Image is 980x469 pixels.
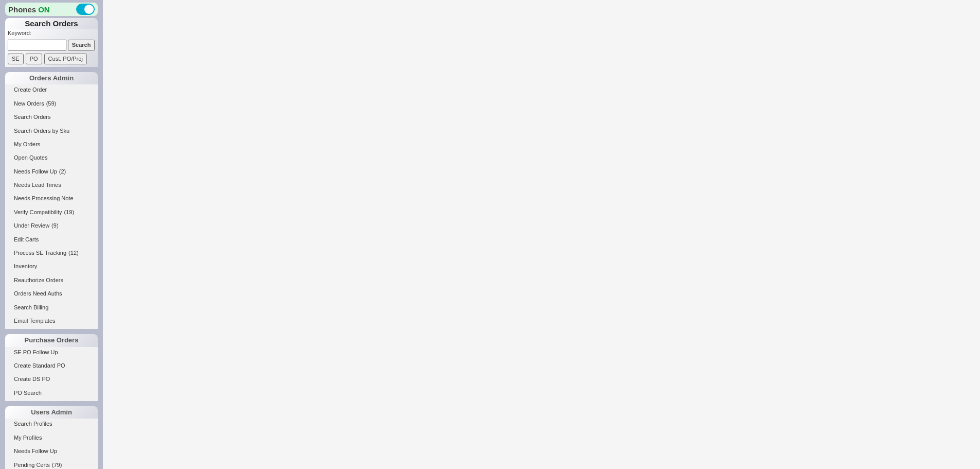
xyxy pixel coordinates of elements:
div: Orders Admin [5,72,98,84]
input: Search [68,40,95,50]
a: Needs Follow Up [5,446,98,457]
span: ( 12 ) [68,250,79,256]
a: Search Profiles [5,419,98,429]
span: ( 79 ) [52,462,62,468]
a: SE PO Follow Up [5,347,98,358]
a: Under Review(9) [5,220,98,231]
span: ( 2 ) [59,168,66,175]
span: Pending Certs [14,462,50,468]
a: Create DS PO [5,374,98,385]
span: New Orders [14,100,44,107]
span: ( 59 ) [46,100,57,107]
span: Under Review [14,222,49,229]
p: Keyword: [8,29,98,40]
a: PO Search [5,388,98,398]
a: Email Templates [5,316,98,326]
input: PO [26,54,42,64]
a: Search Orders by Sku [5,126,98,136]
a: Open Quotes [5,152,98,163]
input: SE [8,54,24,64]
span: ON [38,4,50,15]
a: Create Order [5,84,98,95]
a: My Profiles [5,432,98,443]
input: Cust. PO/Proj [44,54,87,64]
a: Edit Carts [5,234,98,245]
span: Needs Processing Note [14,195,74,201]
span: ( 9 ) [51,222,58,229]
a: Reauthorize Orders [5,275,98,286]
a: Needs Follow Up(2) [5,166,98,177]
h1: Search Orders [5,18,98,29]
a: Create Standard PO [5,360,98,371]
a: Needs Lead Times [5,180,98,190]
div: Phones [5,3,98,16]
a: New Orders(59) [5,98,98,109]
a: My Orders [5,139,98,150]
a: Needs Processing Note [5,193,98,204]
span: ( 19 ) [64,209,75,215]
a: Inventory [5,261,98,272]
a: Verify Compatibility(19) [5,207,98,218]
a: Search Orders [5,112,98,123]
span: Verify Compatibility [14,209,62,215]
a: Orders Need Auths [5,288,98,299]
div: Purchase Orders [5,334,98,346]
span: Needs Follow Up [14,168,57,175]
span: Process SE Tracking [14,250,66,256]
div: Users Admin [5,406,98,419]
a: Search Billing [5,302,98,313]
a: Process SE Tracking(12) [5,248,98,258]
span: Needs Follow Up [14,448,57,454]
